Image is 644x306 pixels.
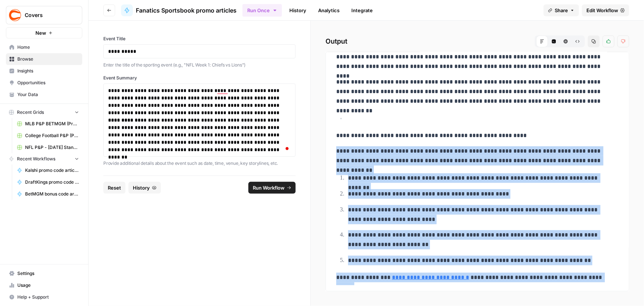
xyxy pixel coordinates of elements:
[253,184,285,191] span: Run Workflow
[103,182,125,194] button: Reset
[103,61,296,69] p: Enter the title of the sporting event (e.g., "NFL Week 1: Chiefs vs Lions")
[25,191,79,197] span: BetMGM bonus code articles
[6,291,82,303] button: Help + Support
[582,4,629,16] a: Edit Workflow
[6,107,82,118] button: Recent Grids
[108,87,291,153] div: To enrich screen reader interactions, please activate Accessibility in Grammarly extension settings
[17,44,79,51] span: Home
[6,6,82,24] button: Workspace: Covers
[25,179,79,186] span: DraftKings promo code articles
[17,282,79,289] span: Usage
[586,7,618,14] span: Edit Workflow
[14,164,82,176] a: Kalshi promo code articles
[14,142,82,153] a: NFL P&P - [DATE] Standard (Production) Grid (1)
[17,68,79,74] span: Insights
[326,35,629,47] h2: Output
[14,188,82,200] a: BetMGM bonus code articles
[25,132,79,139] span: College Football P&P (Production) Grid (1)
[25,167,79,174] span: Kalshi promo code articles
[555,7,568,14] span: Share
[6,27,82,38] button: New
[17,156,55,162] span: Recent Workflows
[103,160,296,167] p: Provide additional details about the event such as date, time, venue, key storylines, etc.
[35,29,46,37] span: New
[6,77,82,89] a: Opportunities
[25,120,79,127] span: MLB P&P BETMGM (Production) Grid (1)
[14,176,82,188] a: DraftKings promo code articles
[6,41,82,53] a: Home
[14,118,82,130] a: MLB P&P BETMGM (Production) Grid (1)
[6,279,82,291] a: Usage
[242,4,282,17] button: Run Once
[6,65,82,77] a: Insights
[25,144,79,151] span: NFL P&P - [DATE] Standard (Production) Grid (1)
[6,89,82,101] a: Your Data
[17,79,79,86] span: Opportunities
[108,184,121,191] span: Reset
[103,35,296,42] label: Event Title
[128,182,161,194] button: History
[314,4,344,16] a: Analytics
[14,130,82,142] a: College Football P&P (Production) Grid (1)
[121,4,237,16] a: Fanatics Sportsbook promo articles
[136,6,237,15] span: Fanatics Sportsbook promo articles
[6,153,82,164] button: Recent Workflows
[17,109,44,116] span: Recent Grids
[17,294,79,300] span: Help + Support
[544,4,579,16] button: Share
[17,270,79,277] span: Settings
[6,53,82,65] a: Browse
[285,4,311,16] a: History
[6,268,82,279] a: Settings
[25,11,69,19] span: Covers
[347,4,377,16] a: Integrate
[17,56,79,62] span: Browse
[17,91,79,98] span: Your Data
[248,182,296,194] button: Run Workflow
[103,75,296,81] label: Event Summary
[8,8,22,22] img: Covers Logo
[133,184,150,191] span: History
